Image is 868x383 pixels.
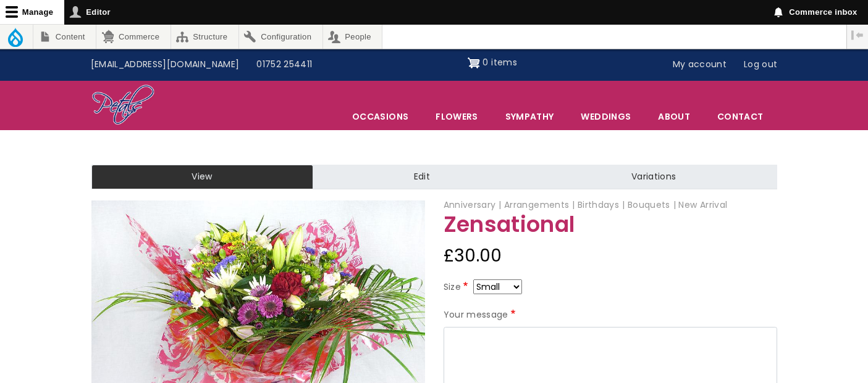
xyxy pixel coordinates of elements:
[482,56,516,68] span: 0 items
[444,308,518,323] label: Your message
[171,25,238,49] a: Structure
[248,53,321,76] a: 01752 254411
[468,53,480,73] img: Shopping cart
[444,213,777,237] h1: Zensational
[423,104,491,130] a: Flowers
[735,53,786,76] a: Log out
[492,104,567,130] a: Sympathy
[847,25,868,46] button: Vertical orientation
[82,53,248,76] a: [EMAIL_ADDRESS][DOMAIN_NAME]
[568,104,644,130] span: Weddings
[664,53,736,76] a: My account
[678,199,727,211] span: New Arrival
[578,199,625,211] span: Birthdays
[531,165,777,189] a: Variations
[468,53,517,73] a: Shopping cart 0 items
[239,25,322,49] a: Configuration
[645,104,703,130] a: About
[444,199,502,211] span: Anniversary
[323,25,382,49] a: People
[91,165,313,189] a: View
[444,241,777,271] div: £30.00
[704,104,776,130] a: Contact
[628,199,676,211] span: Bouquets
[96,25,170,49] a: Commerce
[504,199,575,211] span: Arrangements
[82,165,786,189] nav: Tabs
[444,280,471,295] label: Size
[339,104,421,130] span: Occasions
[33,25,96,49] a: Content
[91,84,155,127] img: Home
[313,165,531,189] a: Edit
